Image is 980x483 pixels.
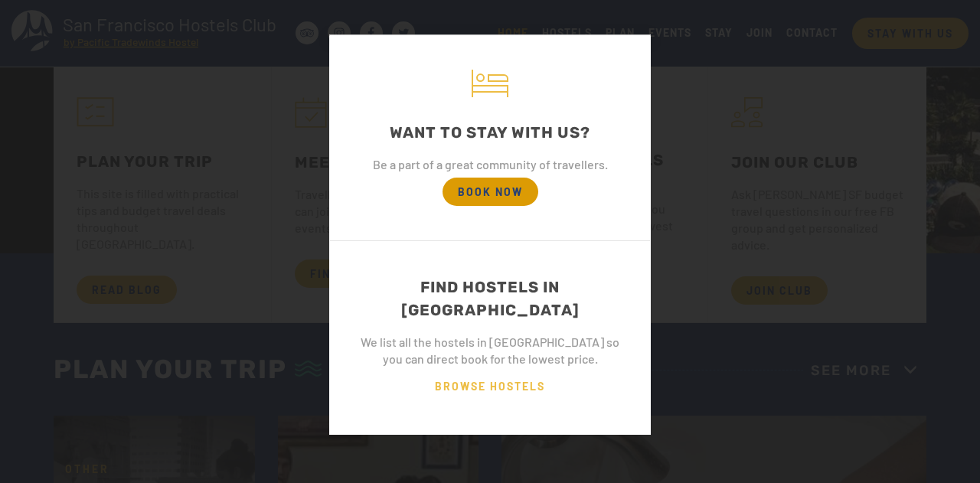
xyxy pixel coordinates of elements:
[420,372,560,400] span: BROWSE HOSTELS
[353,334,627,367] div: We list all the hostels in [GEOGRAPHIC_DATA] so you can direct book for the lowest price.
[353,121,627,144] div: WANT TO STAY WITH US?
[330,35,650,240] a: WANT TO STAY WITH US? Be a part of a great community of travellers. BOOK NOW
[353,276,627,321] div: FIND HOSTELS IN [GEOGRAPHIC_DATA]
[628,38,647,57] button: ×
[353,156,627,173] div: Be a part of a great community of travellers.
[443,178,538,206] span: BOOK NOW
[330,241,650,435] a: FIND HOSTELS IN [GEOGRAPHIC_DATA] We list all the hostels in [GEOGRAPHIC_DATA] so you can direct ...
